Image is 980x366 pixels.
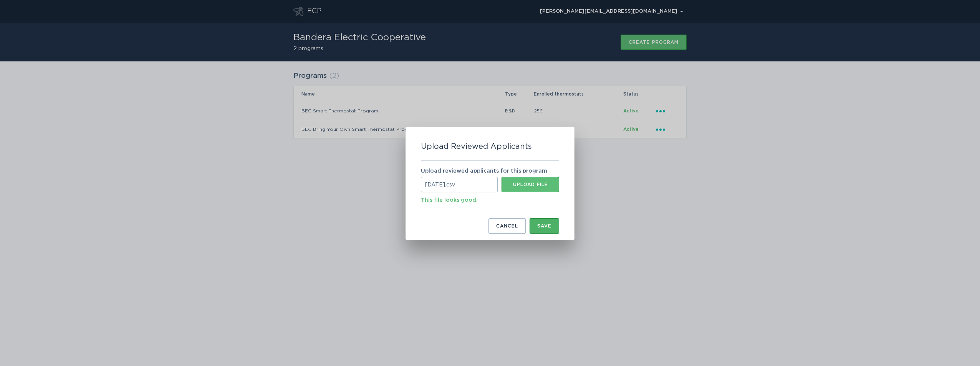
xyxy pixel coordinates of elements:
[502,177,559,192] button: [DATE].csv
[496,224,518,228] div: Cancel
[421,168,547,174] label: Upload reviewed applicants for this program
[406,127,574,240] div: Upload Program Applicants
[421,142,532,151] h2: Upload Reviewed Applicants
[421,177,498,192] div: [DATE].csv
[530,218,559,234] button: Save
[421,192,559,204] div: This file looks good.
[537,224,551,228] div: Save
[488,218,526,234] button: Cancel
[505,182,555,187] div: Upload file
